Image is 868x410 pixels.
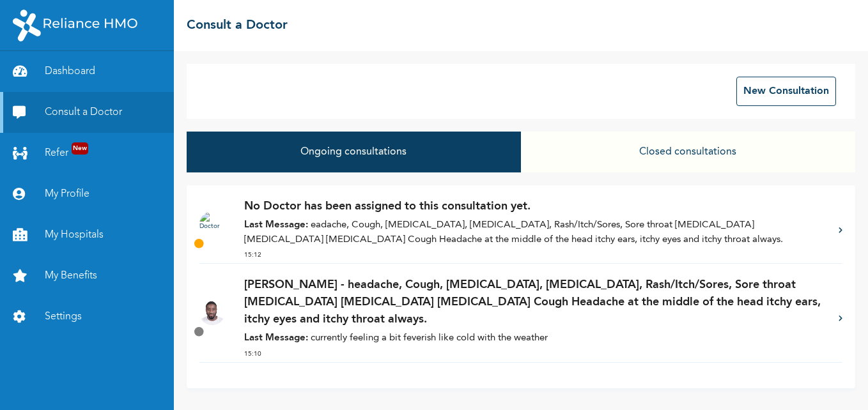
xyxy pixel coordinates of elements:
p: 15:10 [244,349,826,359]
h2: Consult a Doctor [187,16,288,35]
p: eadache, Cough, [MEDICAL_DATA], [MEDICAL_DATA], Rash/Itch/Sores, Sore throat [MEDICAL_DATA] [MEDI... [244,218,826,247]
strong: Last Message: [244,220,308,230]
p: No Doctor has been assigned to this consultation yet. [244,198,826,215]
button: Ongoing consultations [187,132,521,172]
strong: Last Message: [244,333,308,343]
button: Closed consultations [521,132,855,172]
p: currently feeling a bit feverish like cold with the weather [244,331,826,346]
p: 15:12 [244,250,826,260]
img: RelianceHMO's Logo [13,10,137,42]
button: New Consultation [736,77,836,106]
span: New [72,142,88,155]
p: [PERSON_NAME] - headache, Cough, [MEDICAL_DATA], [MEDICAL_DATA], Rash/Itch/Sores, Sore throat [ME... [244,277,826,328]
img: Doctor [199,211,225,237]
img: Doctor [199,300,225,325]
